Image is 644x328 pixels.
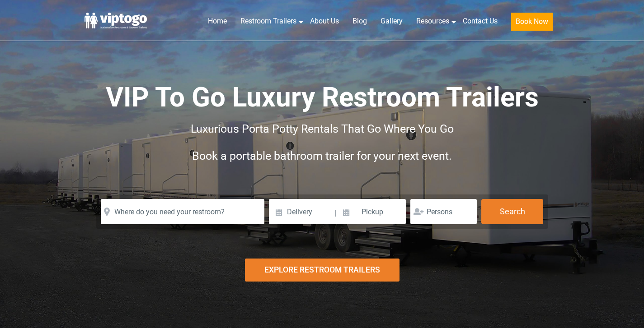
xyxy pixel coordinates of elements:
[410,199,477,224] input: Persons
[338,199,406,224] input: Pickup
[409,11,456,31] a: Resources
[106,81,539,113] span: VIP To Go Luxury Restroom Trailers
[481,199,543,224] button: Search
[511,13,553,31] button: Book Now
[269,199,334,224] input: Delivery
[192,149,452,162] span: Book a portable bathroom trailer for your next event.
[101,199,264,224] input: Where do you need your restroom?
[303,11,346,31] a: About Us
[191,122,454,135] span: Luxurious Porta Potty Rentals That Go Where You Go
[456,11,504,31] a: Contact Us
[504,11,559,36] a: Book Now
[245,259,400,282] div: Explore Restroom Trailers
[201,11,234,31] a: Home
[374,11,409,31] a: Gallery
[346,11,374,31] a: Blog
[234,11,303,31] a: Restroom Trailers
[334,199,336,228] span: |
